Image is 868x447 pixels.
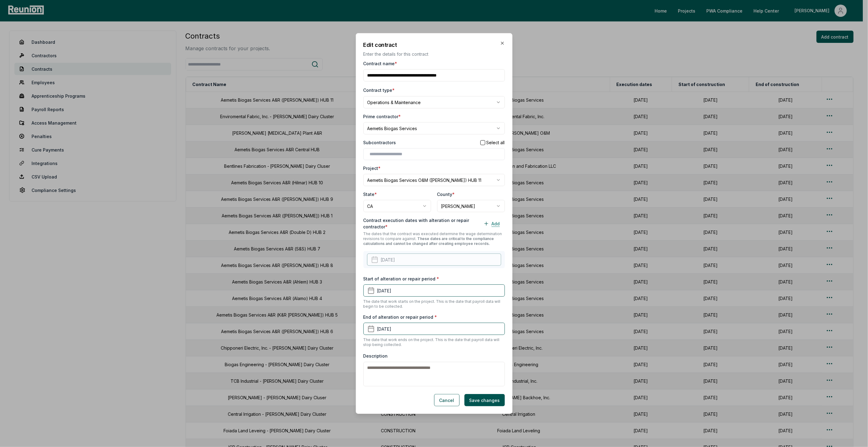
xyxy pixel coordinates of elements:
[363,191,377,197] label: State
[479,217,505,230] button: Add
[434,394,460,406] button: Cancel
[437,191,455,197] label: County
[363,353,388,359] label: Description
[363,60,397,67] label: Contract name
[363,231,502,246] span: The dates that the contract was executed determine the wage determination revisions to compare ag...
[363,236,494,246] span: These dates are critical to the compliance calculations and cannot be changed after creating empl...
[363,337,505,347] p: The date that work ends on the project. This is the date that payroll data will stop being collec...
[363,113,401,120] label: Prime contractor
[363,284,505,297] button: [DATE]
[464,394,505,406] button: Save changes
[363,88,395,93] label: Contract type
[363,299,505,309] p: The date that work starts on the project. This is the date that payroll data will begin to be col...
[363,51,505,57] p: Enter the details for this contract
[363,41,505,49] h2: Edit contract
[487,141,505,145] label: Select all
[363,323,505,335] button: [DATE]
[363,276,439,282] label: Start of alteration or repair period
[363,314,437,320] label: End of alteration or repair period
[363,165,381,171] label: Project
[363,139,396,146] label: Subcontractors
[363,217,479,230] label: Contract execution dates with alteration or repair contractor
